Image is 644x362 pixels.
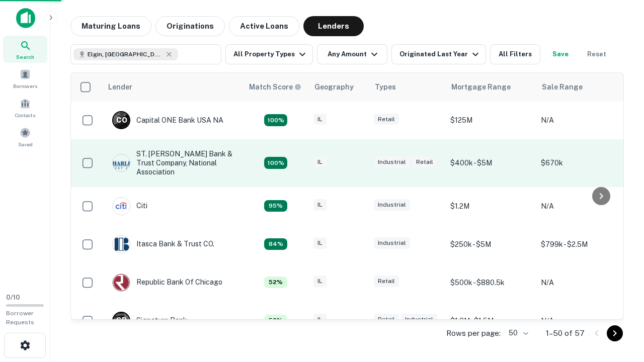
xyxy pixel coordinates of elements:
td: N/A [536,302,626,340]
button: Lenders [303,16,364,36]
button: Any Amount [317,44,387,64]
div: Sale Range [542,81,583,93]
div: IL [313,314,327,325]
div: Retail [374,114,399,125]
span: Borrower Requests [6,310,34,326]
td: $400k - $5M [445,139,536,187]
img: picture [113,154,130,171]
div: Retail [374,276,399,287]
td: $1.3M - $1.5M [445,302,536,340]
button: Reset [581,44,613,64]
th: Geography [308,73,369,101]
button: All Property Types [225,44,313,64]
img: picture [113,198,130,215]
button: Save your search to get updates of matches that match your search criteria. [544,44,577,64]
div: Retail [412,156,437,168]
div: Capitalize uses an advanced AI algorithm to match your search with the best lender. The match sco... [264,114,287,126]
h6: Match Score [249,81,299,93]
div: Lender [108,81,132,93]
td: N/A [536,263,626,302]
iframe: Chat Widget [594,282,644,330]
div: Mortgage Range [451,81,511,93]
button: Active Loans [229,16,299,36]
div: Industrial [374,237,410,249]
button: All Filters [490,44,540,64]
th: Types [369,73,445,101]
div: Capitalize uses an advanced AI algorithm to match your search with the best lender. The match sco... [264,315,287,327]
th: Mortgage Range [445,73,536,101]
div: Capitalize uses an advanced AI algorithm to match your search with the best lender. The match sco... [264,200,287,212]
button: Originations [155,16,225,36]
div: Capitalize uses an advanced AI algorithm to match your search with the best lender. The match sco... [264,277,287,289]
div: Citi [112,197,147,215]
button: Go to next page [607,325,623,341]
div: Capitalize uses an advanced AI algorithm to match your search with the best lender. The match sco... [264,238,287,250]
div: Republic Bank Of Chicago [112,274,222,292]
p: S B [116,315,126,326]
p: Rows per page: [446,327,501,339]
th: Sale Range [536,73,626,101]
a: Borrowers [3,65,47,92]
div: IL [313,199,327,211]
div: IL [313,156,327,168]
img: picture [113,274,130,291]
div: Industrial [401,314,437,325]
td: N/A [536,101,626,139]
td: N/A [536,187,626,225]
img: picture [113,236,130,253]
div: Geography [314,81,354,93]
span: 0 / 10 [6,294,20,301]
span: Search [16,53,34,61]
div: Industrial [374,156,410,168]
span: Saved [18,140,33,148]
td: $500k - $880.5k [445,263,536,302]
div: ST. [PERSON_NAME] Bank & Trust Company, National Association [112,149,233,177]
div: IL [313,237,327,249]
span: Elgin, [GEOGRAPHIC_DATA], [GEOGRAPHIC_DATA] [88,50,163,59]
a: Search [3,36,47,63]
div: IL [313,276,327,287]
td: $1.2M [445,187,536,225]
div: Capital ONE Bank USA NA [112,111,223,129]
div: Itasca Bank & Trust CO. [112,235,214,253]
div: Capitalize uses an advanced AI algorithm to match your search with the best lender. The match sco... [264,157,287,169]
span: Borrowers [13,82,37,90]
span: Contacts [15,111,35,119]
button: Originated Last Year [391,44,486,64]
td: $125M [445,101,536,139]
img: capitalize-icon.png [16,8,35,28]
div: 50 [505,326,530,340]
div: Capitalize uses an advanced AI algorithm to match your search with the best lender. The match sco... [249,81,301,93]
p: 1–50 of 57 [546,327,585,339]
div: Types [375,81,396,93]
div: Signature Bank [112,312,187,330]
td: $250k - $5M [445,225,536,263]
div: Retail [374,314,399,325]
div: Industrial [374,199,410,211]
div: Originated Last Year [399,48,481,60]
a: Saved [3,123,47,150]
td: $799k - $2.5M [536,225,626,263]
div: IL [313,114,327,125]
p: C O [116,115,127,126]
th: Capitalize uses an advanced AI algorithm to match your search with the best lender. The match sco... [243,73,308,101]
a: Contacts [3,94,47,121]
button: Maturing Loans [70,16,151,36]
th: Lender [102,73,243,101]
td: $670k [536,139,626,187]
